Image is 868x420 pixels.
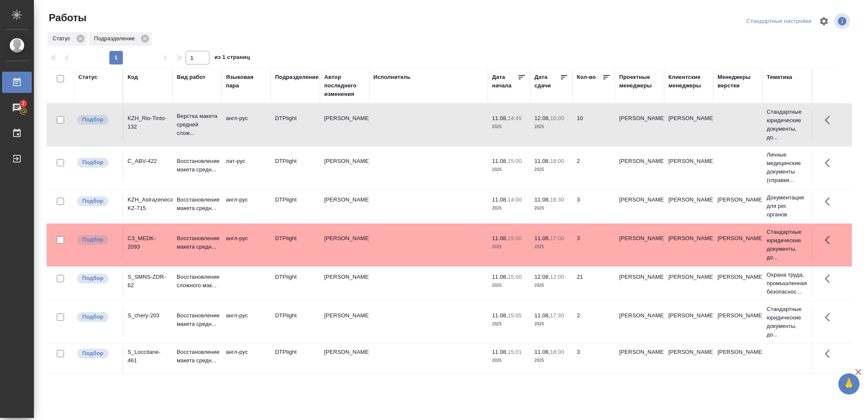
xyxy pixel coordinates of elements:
[492,312,508,319] p: 11.08,
[534,281,568,290] p: 2025
[76,157,118,168] div: Можно подбирать исполнителей
[177,311,217,328] p: Восстановление макета средн...
[128,157,168,165] div: C_ABV-422
[767,305,807,339] p: Стандартные юридические документы, до...
[508,115,522,121] p: 14:45
[271,110,320,140] td: DTPlight
[534,349,550,355] p: 11.08,
[492,158,508,164] p: 11.08,
[550,235,564,241] p: 17:00
[664,307,713,337] td: [PERSON_NAME]
[820,269,840,289] button: Здесь прячутся важные кнопки
[550,312,564,319] p: 17:30
[275,73,319,81] div: Подразделение
[53,34,73,43] p: Статус
[78,73,97,81] div: Статус
[492,165,526,174] p: 2025
[534,274,550,280] p: 12.08,
[668,73,709,90] div: Клиентские менеджеры
[534,165,568,174] p: 2025
[324,73,365,98] div: Автор последнего изменения
[2,97,32,118] a: 2
[767,151,807,185] p: Личные медицинские документы (справки...
[834,13,852,29] span: Посмотреть информацию
[17,99,30,108] span: 2
[320,153,369,182] td: [PERSON_NAME]
[508,349,522,355] p: 15:01
[615,269,664,298] td: [PERSON_NAME]
[82,115,103,124] p: Подбор
[573,269,615,298] td: 21
[82,313,103,321] p: Подбор
[664,269,713,298] td: [PERSON_NAME]
[271,344,320,373] td: DTPlight
[664,191,713,221] td: [PERSON_NAME]
[573,307,615,337] td: 2
[128,196,168,213] div: KZH_Astrazeneca-KZ-715
[128,114,168,131] div: KZH_Rio-Tinto-132
[320,307,369,337] td: [PERSON_NAME]
[492,115,508,121] p: 11.08,
[320,269,369,298] td: [PERSON_NAME]
[222,153,271,182] td: лат-рус
[177,73,206,81] div: Вид работ
[222,307,271,337] td: англ-рус
[573,191,615,221] td: 3
[373,73,411,81] div: Исполнитель
[128,234,168,251] div: C3_MEDK-2093
[492,243,526,251] p: 2025
[820,230,840,250] button: Здесь прячутся важные кнопки
[820,191,840,212] button: Здесь прячутся важные кнопки
[534,158,550,164] p: 11.08,
[222,230,271,260] td: англ-рус
[76,311,118,323] div: Можно подбирать исполнителей
[128,273,168,290] div: S_SMNS-ZDR-62
[508,196,522,203] p: 14:00
[619,73,660,90] div: Проектные менеджеры
[842,375,856,393] span: 🙏
[492,274,508,280] p: 11.08,
[550,158,564,164] p: 18:00
[177,157,217,174] p: Восстановление макета средн...
[534,196,550,203] p: 11.08,
[534,204,568,213] p: 2025
[271,230,320,260] td: DTPlight
[320,110,369,140] td: [PERSON_NAME]
[550,349,564,355] p: 18:00
[222,344,271,373] td: англ-рус
[550,115,564,121] p: 10:00
[320,191,369,221] td: [PERSON_NAME]
[128,348,168,365] div: S_Loccitane-461
[128,73,138,81] div: Код
[76,348,118,359] div: Можно подбирать исполнителей
[492,204,526,213] p: 2025
[177,112,217,137] p: Верстка макета средней слож...
[222,110,271,140] td: англ-рус
[838,373,860,395] button: 🙏
[534,320,568,328] p: 2025
[577,73,596,81] div: Кол-во
[718,348,758,356] p: [PERSON_NAME]
[615,153,664,182] td: [PERSON_NAME]
[492,73,517,90] div: Дата начала
[820,307,840,328] button: Здесь прячутся важные кнопки
[767,228,807,262] p: Стандартные юридические документы, до...
[177,234,217,251] p: Восстановление макета средн...
[82,197,103,205] p: Подбор
[82,274,103,283] p: Подбор
[492,320,526,328] p: 2025
[534,356,568,365] p: 2025
[664,344,713,373] td: [PERSON_NAME]
[492,349,508,355] p: 11.08,
[664,230,713,260] td: [PERSON_NAME]
[76,234,118,246] div: Можно подбирать исполнителей
[271,269,320,298] td: DTPlight
[664,110,713,140] td: [PERSON_NAME]
[226,73,267,90] div: Языковая пара
[550,196,564,203] p: 16:30
[508,235,522,241] p: 15:00
[177,273,217,290] p: Восстановление сложного мак...
[492,123,526,131] p: 2025
[534,243,568,251] p: 2025
[744,15,814,28] div: split button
